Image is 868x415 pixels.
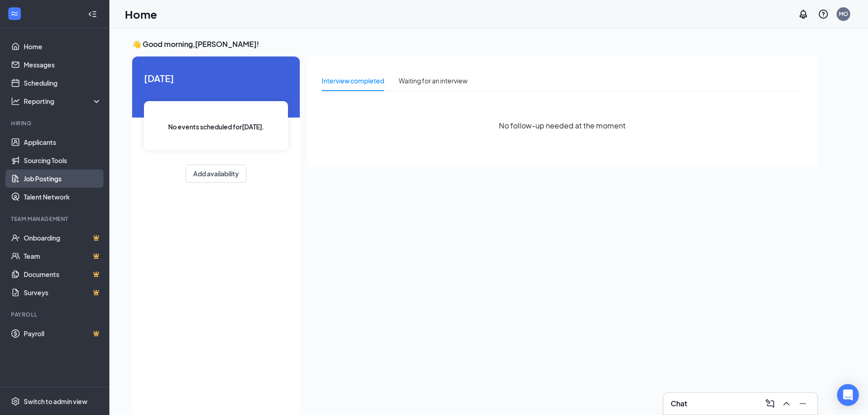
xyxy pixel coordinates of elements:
[24,97,102,106] div: Reporting
[11,97,20,106] svg: Analysis
[11,215,100,223] div: Team Management
[24,188,102,206] a: Talent Network
[24,397,87,406] div: Switch to admin view
[11,119,100,127] div: Hiring
[765,398,776,409] svg: ComposeMessage
[132,39,817,49] h3: 👋 Good morning, [PERSON_NAME] !
[399,76,467,86] div: Waiting for an interview
[779,396,794,411] button: ChevronUp
[168,122,264,132] span: No events scheduled for [DATE] .
[10,9,19,18] svg: WorkstreamLogo
[24,324,102,343] a: PayrollCrown
[24,151,102,169] a: Sourcing Tools
[24,37,102,56] a: Home
[144,71,288,85] span: [DATE]
[322,76,384,86] div: Interview completed
[763,396,777,411] button: ComposeMessage
[24,74,102,92] a: Scheduling
[11,311,100,318] div: Payroll
[798,9,809,20] svg: Notifications
[185,164,247,183] button: Add availability
[24,56,102,74] a: Messages
[24,283,102,302] a: SurveysCrown
[499,120,626,131] span: No follow-up needed at the moment
[797,398,808,409] svg: Minimize
[837,384,859,406] div: Open Intercom Messenger
[88,10,97,19] svg: Collapse
[839,10,848,18] div: MO
[24,229,102,247] a: OnboardingCrown
[24,169,102,188] a: Job Postings
[796,396,810,411] button: Minimize
[671,399,687,409] h3: Chat
[125,6,157,22] h1: Home
[818,9,829,20] svg: QuestionInfo
[24,133,102,151] a: Applicants
[24,265,102,283] a: DocumentsCrown
[24,247,102,265] a: TeamCrown
[11,397,20,406] svg: Settings
[781,398,792,409] svg: ChevronUp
